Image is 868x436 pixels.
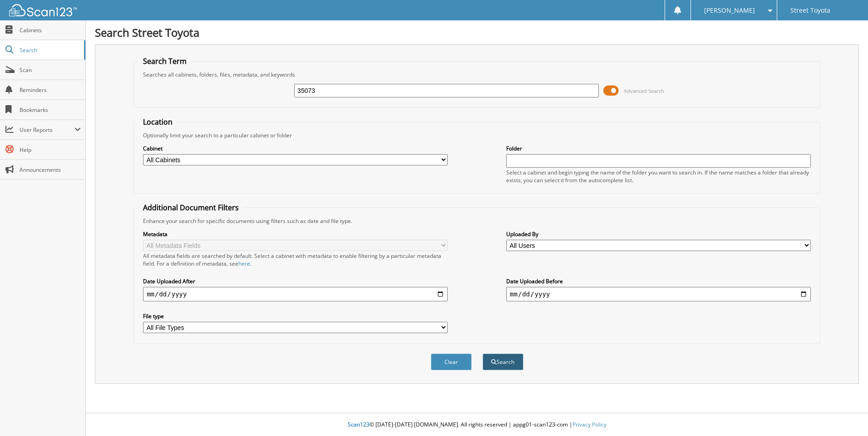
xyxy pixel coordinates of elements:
span: [PERSON_NAME] [704,8,755,13]
a: here [238,260,250,267]
span: Scan123 [348,421,370,428]
label: Folder [506,145,811,152]
label: Metadata [143,230,448,238]
div: Enhance your search for specific documents using filters such as date and file type. [138,217,815,225]
span: User Reports [20,126,74,134]
legend: Additional Document Filters [138,203,243,213]
span: Help [20,146,81,154]
img: scan123-logo-white.svg [9,4,77,16]
h1: Search Street Toyota [95,25,859,40]
label: Cabinet [143,145,448,152]
label: Date Uploaded After [143,277,448,285]
span: Bookmarks [20,106,81,114]
legend: Search Term [138,56,191,66]
span: Reminders [20,86,81,94]
label: File type [143,312,448,320]
div: Searches all cabinets, folders, files, metadata, and keywords [138,71,815,78]
span: Search [20,46,79,54]
iframe: Chat Widget [823,392,868,436]
div: All metadata fields are searched by default. Select a cabinet with metadata to enable filtering b... [143,252,448,267]
div: Optionally limit your search to a particular cabinet or folder [138,131,815,139]
label: Date Uploaded Before [506,277,811,285]
span: Announcements [20,166,81,174]
span: Scan [20,66,81,74]
input: start [143,287,448,301]
button: Clear [431,354,472,370]
span: Cabinets [20,26,81,34]
span: Street Toyota [790,8,830,13]
a: Privacy Policy [572,421,607,428]
input: end [506,287,811,301]
span: Advanced Search [624,87,664,94]
button: Search [483,354,523,370]
label: Uploaded By [506,230,811,238]
div: © [DATE]-[DATE] [DOMAIN_NAME]. All rights reserved | appg01-scan123-com | [86,414,868,436]
div: Select a cabinet and begin typing the name of the folder you want to search in. If the name match... [506,169,811,184]
legend: Location [138,117,177,127]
